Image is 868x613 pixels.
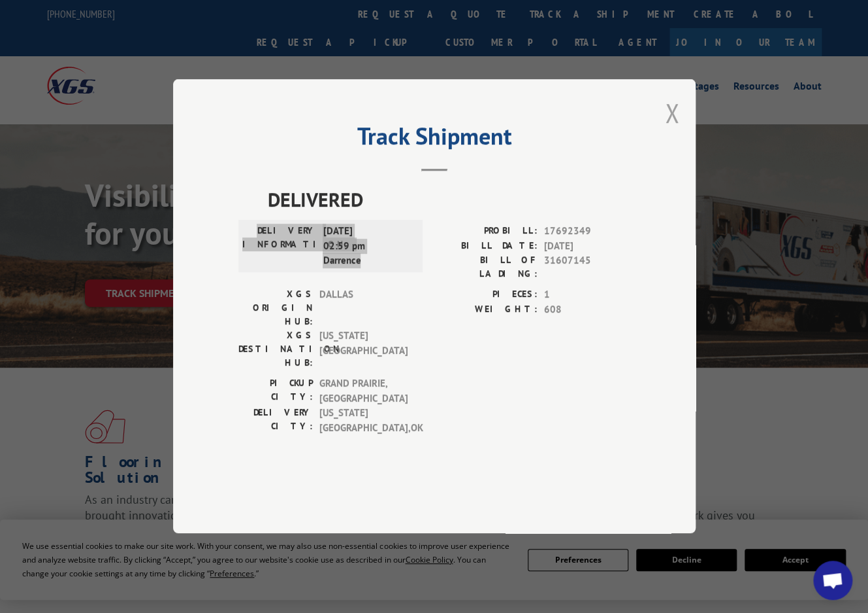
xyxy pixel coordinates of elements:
label: DELIVERY CITY: [238,406,312,436]
label: BILL OF LADING: [434,254,538,281]
label: XGS DESTINATION HUB: [238,329,312,370]
span: 1 [544,288,630,303]
span: 31607145 [544,254,630,281]
label: PROBILL: [434,224,538,239]
span: GRAND PRAIRIE , [GEOGRAPHIC_DATA] [319,377,407,406]
div: Open chat [813,561,852,600]
span: [US_STATE][GEOGRAPHIC_DATA] , OK [319,406,407,436]
label: XGS ORIGIN HUB: [238,288,312,329]
label: PICKUP CITY: [238,377,312,406]
button: Close modal [665,96,679,130]
h2: Track Shipment [238,127,630,152]
span: [DATE] 02:59 pm Darrence [323,224,411,269]
span: DELIVERED [268,185,630,215]
label: BILL DATE: [434,239,538,254]
label: WEIGHT: [434,302,538,317]
span: [DATE] [544,239,630,254]
span: DALLAS [319,288,407,329]
span: 17692349 [544,224,630,239]
label: PIECES: [434,288,538,303]
span: [US_STATE][GEOGRAPHIC_DATA] [319,329,407,370]
label: DELIVERY INFORMATION: [242,224,316,269]
span: 608 [544,302,630,317]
